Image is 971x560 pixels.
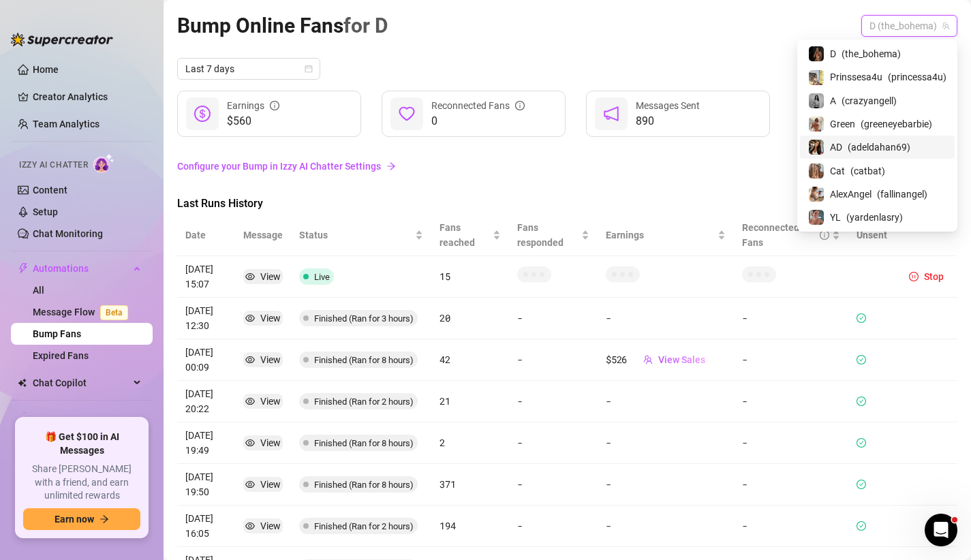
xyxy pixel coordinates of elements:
span: Beta [100,305,128,320]
span: ( crazyangell ) [842,93,897,108]
article: 194 [440,518,501,533]
span: View Sales [658,354,705,365]
article: - [742,394,840,409]
a: Home [33,64,59,75]
span: 0 [431,113,525,129]
article: - [606,394,611,409]
span: eye [245,521,255,531]
span: ( catbat ) [850,164,885,178]
a: Creator Analytics [33,86,142,108]
span: eye [245,355,255,364]
a: Bump Fans [33,328,81,339]
span: heart [399,106,415,122]
span: AD [830,140,842,155]
span: info-circle [820,230,829,240]
img: AlexAngel [809,187,824,202]
article: - [517,477,589,492]
span: 🎁 Get $100 in AI Messages [23,431,140,457]
article: [DATE] 19:49 [185,428,227,458]
th: Status [291,215,431,256]
span: 890 [636,113,700,129]
span: ( princessa4u ) [888,69,946,84]
article: - [517,311,589,326]
span: ( yardenlasry ) [846,210,903,225]
span: Izzy AI Chatter [19,159,88,172]
span: thunderbolt [18,263,29,274]
article: 42 [440,352,501,367]
span: eye [245,438,255,448]
span: pause-circle [909,272,919,281]
article: [DATE] 19:50 [185,469,227,499]
span: Stop [924,271,944,282]
div: View [260,477,281,492]
img: A [809,93,824,108]
span: Fans reached [440,220,490,250]
span: eye [245,396,255,406]
span: ( the_bohema ) [842,46,901,61]
article: - [517,352,589,367]
span: eye [245,480,255,489]
span: Finished (Ran for 8 hours) [314,355,414,365]
span: Chat Copilot [33,372,129,394]
article: 20 [440,311,501,326]
span: Last 7 days [185,59,312,79]
article: - [742,518,840,533]
img: D [809,46,824,61]
img: AI Chatter [93,153,114,173]
article: 2 [440,435,501,450]
div: Reconnected Fans [431,98,525,113]
span: Cat [830,164,845,178]
th: Fans responded [509,215,598,256]
span: Green [830,116,855,131]
button: Earn nowarrow-right [23,508,140,530]
img: Chat Copilot [18,378,27,388]
span: team [942,22,950,30]
span: arrow-right [386,161,396,171]
span: check-circle [857,480,866,489]
div: View [260,435,281,450]
img: logo-BBDzfeDw.svg [11,33,113,46]
span: Live [314,272,330,282]
span: D (the_bohema) [869,16,949,36]
article: - [742,311,840,326]
article: - [606,477,611,492]
a: Content [33,185,67,196]
span: check-circle [857,355,866,364]
span: $560 [227,113,279,129]
span: AlexAngel [830,187,872,202]
th: Earnings [598,215,734,256]
a: Configure your Bump in Izzy AI Chatter Settingsarrow-right [177,153,957,179]
article: - [606,518,611,533]
a: Message FlowBeta [33,307,134,317]
img: Green [809,116,824,131]
span: dollar [194,106,211,122]
span: for D [343,14,388,37]
span: Finished (Ran for 2 hours) [314,521,414,531]
a: All [33,285,44,296]
span: Fans responded [517,220,579,250]
span: YL [830,210,841,225]
th: Unsent [848,215,895,256]
span: team [643,355,653,364]
article: [DATE] 12:30 [185,303,227,333]
span: Share [PERSON_NAME] with a friend, and earn unlimited rewards [23,463,140,503]
th: Message [235,215,291,256]
span: Finished (Ran for 8 hours) [314,480,414,490]
button: Stop [904,268,949,285]
article: - [742,477,840,492]
span: Earnings [606,228,715,243]
span: check-circle [857,521,866,531]
span: ( adeldahan69 ) [848,140,910,155]
article: - [517,518,589,533]
span: Earn now [55,514,94,525]
span: eye [245,313,255,323]
span: eye [245,272,255,281]
a: Configure your Bump in Izzy AI Chatter Settings [177,159,957,174]
img: AD [809,140,824,155]
article: - [517,394,589,409]
article: - [606,311,611,326]
div: View [260,352,281,367]
span: Messages Sent [636,100,700,111]
img: Cat [809,164,824,178]
article: [DATE] 16:05 [185,511,227,541]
